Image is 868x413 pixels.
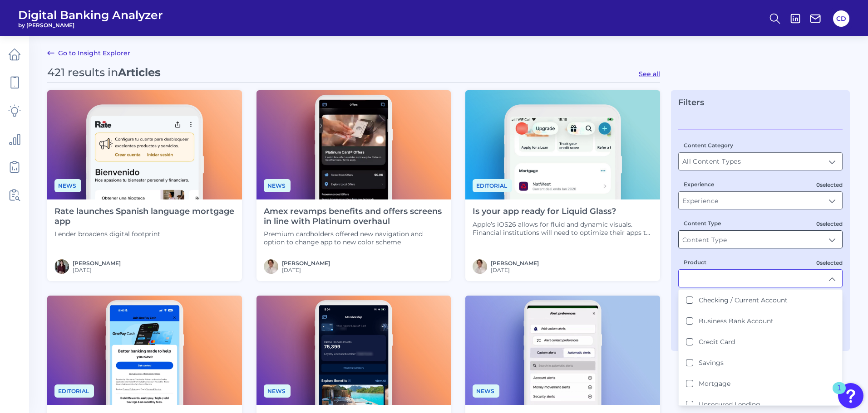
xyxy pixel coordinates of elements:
a: Editorial [473,181,512,189]
span: News [264,384,291,398]
a: [PERSON_NAME] [491,260,539,267]
span: [DATE] [282,267,330,273]
label: Content Category [684,142,733,149]
img: News - Phone Zoom In.png [47,90,242,199]
img: Editorial - Phone Zoom In.png [465,90,660,199]
input: Experience [679,192,842,209]
a: News [54,181,81,189]
h4: Is your app ready for Liquid Glass? [473,207,653,217]
a: News [264,181,291,189]
span: Articles [118,66,161,79]
div: 1 [837,388,841,400]
span: Filters [678,97,704,107]
a: [PERSON_NAME] [73,260,121,267]
img: MIchael McCaw [264,259,278,274]
input: Content Type [679,231,842,248]
label: Checking / Current Account [699,296,788,304]
h4: Amex revamps benefits and offers screens in line with Platinum overhaul [264,207,444,226]
span: News [264,179,291,192]
span: News [473,384,499,398]
label: Content Type [684,220,721,227]
span: Editorial [54,384,94,398]
a: Go to Insight Explorer [47,48,130,58]
span: Editorial [473,179,512,192]
label: Mortgage [699,379,730,388]
label: Credit Card [699,338,735,346]
p: Lender broadens digital footprint [54,230,235,238]
a: [PERSON_NAME] [282,260,330,267]
label: Unsecured Lending [699,400,760,408]
button: Open Resource Center, 1 new notification [838,383,863,408]
p: Apple’s iOS26 allows for fluid and dynamic visuals. Financial institutions will need to optimize ... [473,220,653,237]
img: MIchael McCaw [473,259,487,274]
span: Digital Banking Analyzer [18,8,163,22]
img: News - Phone (4).png [256,296,451,405]
img: News - Phone.png [256,90,451,199]
span: [DATE] [491,267,539,273]
button: See all [639,70,660,78]
label: Business Bank Account [699,317,774,325]
img: RNFetchBlobTmp_0b8yx2vy2p867rz195sbp4h.png [54,259,69,274]
a: News [264,386,291,395]
h4: Rate launches Spanish language mortgage app [54,207,235,226]
span: News [54,179,81,192]
button: CD [833,10,849,27]
img: Appdates - Phone.png [465,296,660,405]
a: Editorial [54,386,94,395]
label: Experience [684,181,714,188]
div: 421 results in [47,66,161,79]
label: Product [684,259,706,266]
img: News - Phone (3).png [47,296,242,405]
label: Savings [699,359,724,367]
span: by [PERSON_NAME] [18,22,163,29]
span: [DATE] [73,267,121,273]
a: News [473,386,499,395]
p: Premium cardholders offered new navigation and option to change app to new color scheme [264,230,444,246]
